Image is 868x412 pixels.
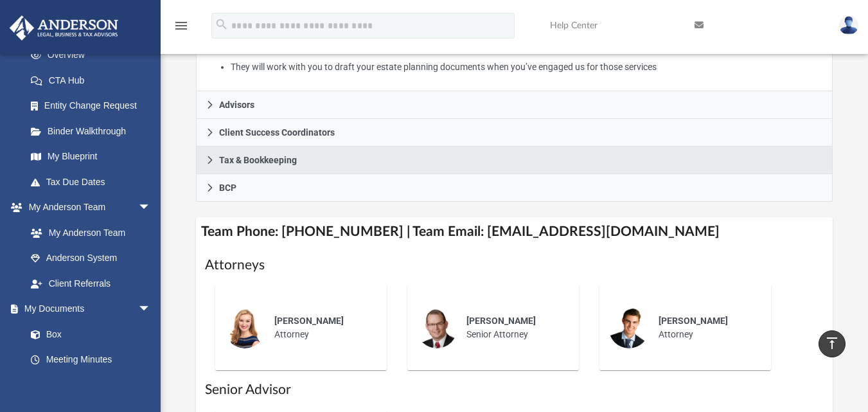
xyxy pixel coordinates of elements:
[224,307,265,348] img: thumbnail
[205,256,824,274] h1: Attorneys
[18,220,157,246] a: My Anderson Team
[18,144,164,170] a: My Blueprint
[608,307,650,348] img: thumbnail
[219,183,236,192] span: BCP
[18,118,170,144] a: Binder Walkthrough
[196,147,833,174] a: Tax & Bookkeeping
[138,195,164,221] span: arrow_drop_down
[659,316,728,326] span: [PERSON_NAME]
[18,347,164,373] a: Meeting Minutes
[219,100,254,109] span: Advisors
[173,18,189,33] i: menu
[274,316,344,326] span: [PERSON_NAME]
[9,296,164,322] a: My Documentsarrow_drop_down
[18,321,157,347] a: Box
[205,381,824,399] h1: Senior Advisor
[196,119,833,147] a: Client Success Coordinators
[173,24,189,33] a: menu
[196,174,833,202] a: BCP
[18,246,164,271] a: Anderson System
[18,271,164,296] a: Client Referrals
[138,296,164,323] span: arrow_drop_down
[196,217,833,246] h4: Team Phone: [PHONE_NUMBER] | Team Email: [EMAIL_ADDRESS][DOMAIN_NAME]
[219,156,297,165] span: Tax & Bookkeeping
[457,305,570,350] div: Senior Attorney
[466,316,536,326] span: [PERSON_NAME]
[839,16,858,35] img: User Pic
[219,128,335,137] span: Client Success Coordinators
[215,17,229,31] i: search
[416,307,457,348] img: thumbnail
[18,169,170,195] a: Tax Due Dates
[18,42,170,68] a: Overview
[819,330,846,357] a: vertical_align_top
[650,305,762,350] div: Attorney
[18,67,170,93] a: CTA Hub
[18,93,170,119] a: Entity Change Request
[9,195,164,220] a: My Anderson Teamarrow_drop_down
[231,59,823,75] li: They will work with you to draft your estate planning documents when you’ve engaged us for those ...
[265,305,378,350] div: Attorney
[196,91,833,119] a: Advisors
[824,336,840,351] i: vertical_align_top
[6,15,122,40] img: Anderson Advisors Platinum Portal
